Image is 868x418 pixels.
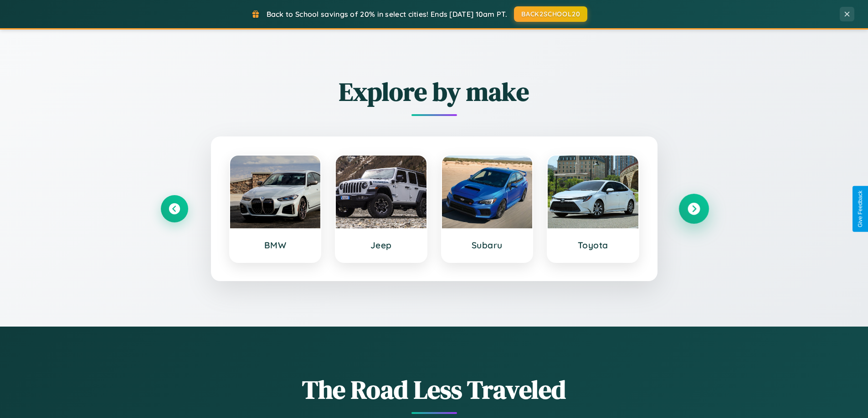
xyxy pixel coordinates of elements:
[857,191,863,227] div: Give Feedback
[557,240,629,251] h3: Toyota
[267,10,507,19] span: Back to School savings of 20% in select cities! Ends [DATE] 10am PT.
[161,74,708,109] h2: Explore by make
[451,240,524,251] h3: Subaru
[514,6,587,22] button: BACK2SCHOOL20
[345,240,417,251] h3: Jeep
[161,372,708,407] h1: The Road Less Traveled
[239,240,312,251] h3: BMW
